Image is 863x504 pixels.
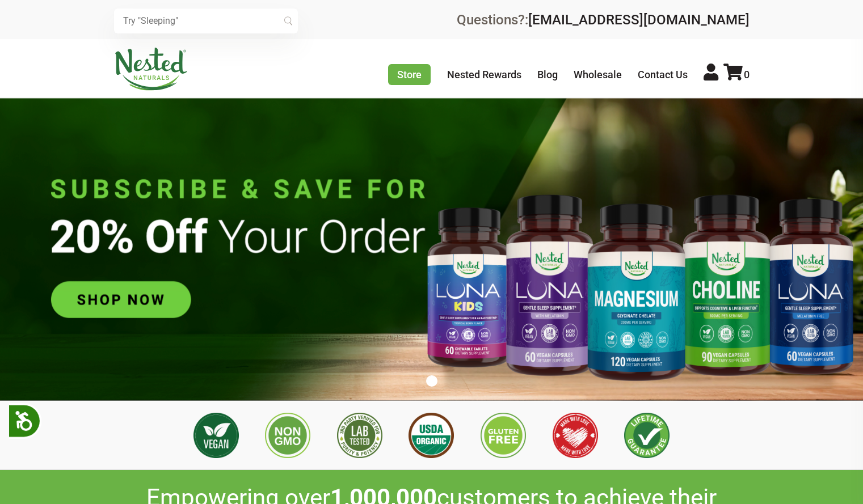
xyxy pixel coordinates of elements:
img: Non GMO [265,413,310,458]
a: Contact Us [638,69,688,81]
a: 0 [723,69,750,81]
img: Nested Naturals [114,48,188,91]
button: 1 of 1 [426,375,437,387]
a: Blog [537,69,558,81]
img: Lifetime Guarantee [624,413,670,458]
a: Store [388,64,431,85]
input: Try "Sleeping" [114,9,298,33]
a: Wholesale [574,69,622,81]
img: Gluten Free [481,413,526,458]
img: 3rd Party Lab Tested [337,413,382,458]
span: 0 [744,69,750,81]
img: USDA Organic [409,413,454,458]
img: Made with Love [553,413,598,458]
a: [EMAIL_ADDRESS][DOMAIN_NAME] [528,12,750,28]
div: Questions?: [457,13,750,27]
a: Nested Rewards [447,69,521,81]
img: Vegan [193,413,239,458]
